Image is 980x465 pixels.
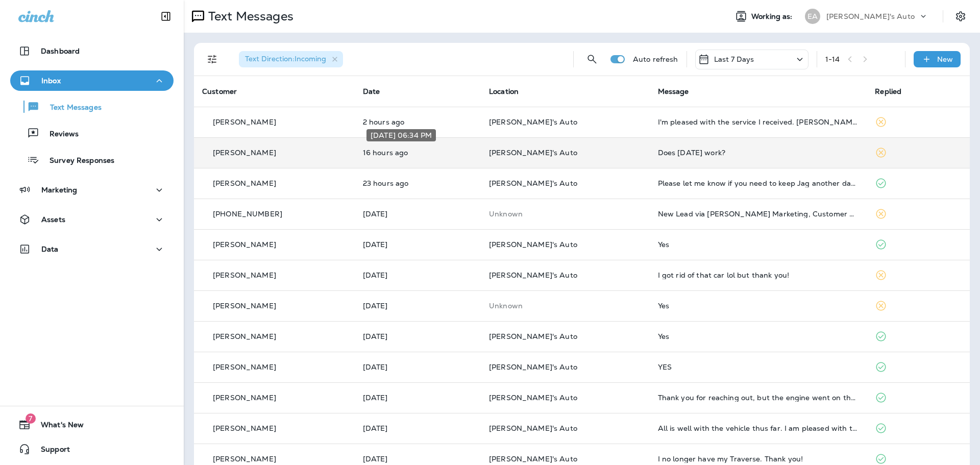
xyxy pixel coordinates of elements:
span: [PERSON_NAME]'s Auto [489,424,577,433]
span: Message [658,87,689,96]
div: [DATE] 06:34 PM [366,129,436,141]
p: Oct 12, 2025 01:08 PM [363,363,473,371]
span: [PERSON_NAME]'s Auto [489,179,577,188]
span: Location [489,87,519,96]
button: Survey Responses [10,149,174,170]
button: Text Messages [10,96,174,117]
p: [PERSON_NAME] [213,332,276,340]
div: I got rid of that car lol but thank you! [658,271,859,279]
p: [PERSON_NAME] [213,271,276,279]
span: [PERSON_NAME]'s Auto [489,362,577,372]
span: [PERSON_NAME]'s Auto [489,271,577,280]
div: I'm pleased with the service I received. Amy Pedon [658,118,859,126]
span: 7 [26,413,36,424]
button: Assets [10,209,174,230]
span: Date [363,87,380,96]
span: [PERSON_NAME]'s Auto [489,148,577,157]
p: Inbox [41,77,61,85]
span: [PERSON_NAME]'s Auto [489,117,577,127]
p: Text Messages [204,9,293,24]
p: Oct 12, 2025 01:58 PM [363,332,473,340]
div: EA [805,9,820,24]
p: Oct 11, 2025 11:19 AM [363,394,473,402]
button: Filters [202,49,223,69]
p: Data [41,245,59,253]
span: [PERSON_NAME]'s Auto [489,454,577,463]
div: All is well with the vehicle thus far. I am pleased with the service provided. FYI, if Iwas not s... [658,424,859,432]
p: Marketing [41,186,77,194]
button: 7What's New [10,414,174,435]
p: [PHONE_NUMBER] [213,210,282,218]
button: Support [10,439,174,459]
p: Oct 13, 2025 03:31 PM [363,271,473,279]
div: Yes [658,332,859,340]
button: Marketing [10,180,174,200]
p: Text Messages [40,103,102,113]
p: [PERSON_NAME] [213,149,276,157]
span: Support [31,445,70,457]
div: 1 - 14 [825,55,840,63]
p: Last 7 Days [714,55,754,63]
p: Oct 12, 2025 03:05 PM [363,302,473,310]
span: [PERSON_NAME]'s Auto [489,393,577,402]
p: New [937,55,953,63]
p: Oct 10, 2025 02:21 PM [363,424,473,432]
button: Settings [951,7,970,26]
button: Dashboard [10,41,174,61]
p: Oct 15, 2025 07:56 AM [363,118,473,126]
p: Oct 14, 2025 11:38 AM [363,179,473,187]
div: Yes [658,240,859,249]
p: Reviews [39,130,79,139]
span: Replied [875,87,901,96]
p: Oct 13, 2025 05:11 PM [363,240,473,249]
div: I no longer have my Traverse. Thank you! [658,455,859,463]
p: Dashboard [41,47,80,55]
p: [PERSON_NAME] [213,240,276,249]
p: This customer does not have a last location and the phone number they messaged is not assigned to... [489,210,642,218]
span: Customer [202,87,237,96]
p: [PERSON_NAME] [213,424,276,432]
p: Assets [41,215,65,224]
span: [PERSON_NAME]'s Auto [489,240,577,249]
span: What's New [31,421,84,433]
p: [PERSON_NAME]'s Auto [826,12,915,20]
div: Does this Thursday work? [658,149,859,157]
span: [PERSON_NAME]'s Auto [489,332,577,341]
p: Oct 14, 2025 08:18 AM [363,210,473,218]
button: Inbox [10,70,174,91]
div: Please let me know if you need to keep Jag another day so I can arrange rides to appts tomorrow. ... [658,179,859,187]
p: Oct 8, 2025 11:29 AM [363,455,473,463]
p: Survey Responses [39,156,114,166]
p: [PERSON_NAME] [213,363,276,371]
p: This customer does not have a last location and the phone number they messaged is not assigned to... [489,302,642,310]
div: Text Direction:Incoming [239,51,343,67]
p: Oct 14, 2025 06:34 PM [363,149,473,157]
div: Yes [658,302,859,310]
div: YES [658,363,859,371]
span: Working as: [751,12,795,21]
button: Search Messages [582,49,602,69]
p: [PERSON_NAME] [213,394,276,402]
p: Auto refresh [633,55,678,63]
button: Data [10,239,174,259]
div: New Lead via Merrick Marketing, Customer Name: Andrew S., Contact info: Masked phone number avail... [658,210,859,218]
button: Collapse Sidebar [152,6,180,27]
div: Thank you for reaching out, but the engine went on the Hyundai [658,394,859,402]
button: Reviews [10,123,174,144]
p: [PERSON_NAME] [213,455,276,463]
p: [PERSON_NAME] [213,118,276,126]
p: [PERSON_NAME] [213,179,276,187]
span: Text Direction : Incoming [245,54,326,63]
p: [PERSON_NAME] [213,302,276,310]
